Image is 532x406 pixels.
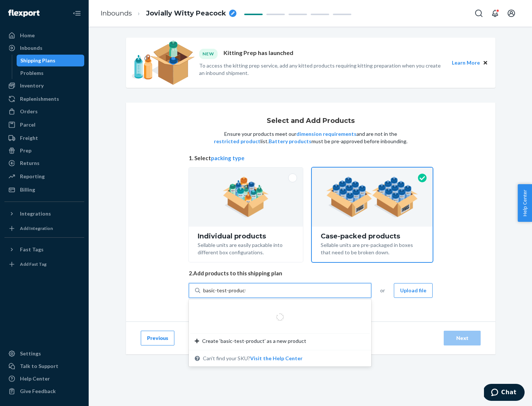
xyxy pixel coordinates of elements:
div: Talk to Support [20,362,58,370]
div: Fast Tags [20,246,44,253]
h1: Select and Add Products [267,117,355,125]
a: Shipping Plans [17,55,85,66]
button: Open notifications [488,6,502,21]
iframe: Opens a widget where you can chat to one of our agents [484,384,525,402]
a: Parcel [4,119,84,131]
div: Sellable units are easily packable into different box configurations. [198,240,294,256]
button: Integrations [4,208,84,220]
a: Settings [4,348,84,359]
div: Inbounds [20,44,42,52]
button: restricted product [214,138,260,145]
button: Next [444,331,481,345]
a: Reporting [4,171,84,182]
a: Returns [4,157,84,169]
div: Parcel [20,121,35,128]
button: Give Feedback [4,385,84,397]
button: Learn More [452,59,480,67]
a: Billing [4,184,84,196]
span: 2. Add products to this shipping plan [189,269,433,277]
div: Orders [20,108,38,115]
div: Replenishments [20,95,59,103]
div: Integrations [20,210,51,217]
span: 1. Select [189,154,433,162]
div: Help Center [20,375,50,382]
div: Freight [20,134,38,142]
button: Close [481,59,490,67]
div: NEW [199,49,218,59]
a: Orders [4,106,84,117]
button: Open account menu [504,6,519,21]
ol: breadcrumbs [95,3,242,24]
div: Shipping Plans [20,57,55,64]
a: Inventory [4,80,84,92]
div: Problems [20,69,44,77]
div: Case-packed products [321,233,424,240]
div: Settings [20,350,41,357]
div: Home [20,32,35,39]
div: Reporting [20,173,45,180]
button: dimension requirements [296,130,357,138]
div: Give Feedback [20,388,56,395]
a: Add Fast Tag [4,258,84,270]
a: Help Center [4,373,84,385]
a: Add Integration [4,223,84,234]
div: Add Integration [20,225,53,231]
div: Returns [20,159,40,167]
button: Talk to Support [4,360,84,372]
img: Flexport logo [8,10,40,17]
button: Upload file [394,283,433,298]
button: packing type [211,154,245,162]
span: Can't find your SKU? [203,355,303,362]
span: Jovially Witty Peacock [146,9,226,18]
div: Next [450,334,474,342]
input: Create ‘basic-test-product’ as a new productCan't find your SKU?Visit the Help Center [203,287,246,294]
a: Replenishments [4,93,84,105]
span: or [380,287,385,294]
p: To access the kitting prep service, add any kitted products requiring kitting preparation when yo... [199,62,445,77]
div: Sellable units are pre-packaged in boxes that need to be broken down. [321,240,424,256]
a: Prep [4,145,84,156]
a: Home [4,30,84,41]
div: Inventory [20,82,44,89]
a: Inbounds [100,9,132,17]
button: Create ‘basic-test-product’ as a new productCan't find your SKU? [250,355,303,362]
p: Ensure your products meet our and are not in the list. must be pre-approved before inbounding. [213,130,408,145]
div: Billing [20,186,35,193]
div: Individual products [198,233,294,240]
a: Inbounds [4,42,84,54]
button: Fast Tags [4,244,84,255]
p: Kitting Prep has launched [224,49,293,59]
a: Freight [4,132,84,144]
img: case-pack.59cecea509d18c883b923b81aeac6d0b.png [326,177,418,217]
button: Help Center [518,184,532,222]
button: Previous [141,331,174,345]
img: individual-pack.facf35554cb0f1810c75b2bd6df2d64e.png [223,177,269,217]
button: Open Search Box [471,6,486,21]
button: Battery products [269,138,311,145]
button: Close Navigation [69,6,84,21]
div: Add Fast Tag [20,261,47,267]
span: Create ‘basic-test-product’ as a new product [202,337,306,345]
a: Problems [17,67,85,79]
div: Prep [20,147,31,154]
